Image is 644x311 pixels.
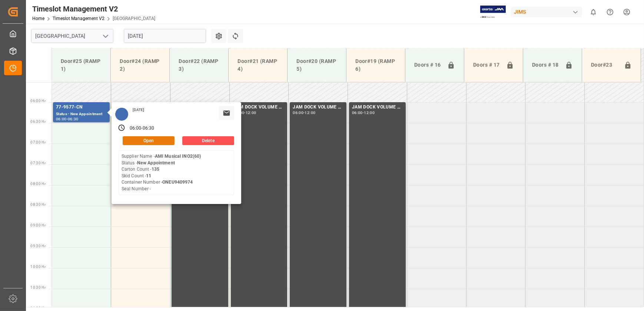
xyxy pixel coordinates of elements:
div: Door#24 (RAMP 2) [117,54,163,76]
div: 77-9577-CN [56,104,107,111]
div: - [67,117,68,121]
b: New Appointment [137,160,175,165]
a: Timeslot Management V2 [53,16,104,21]
button: open menu [100,30,111,42]
div: Door#20 (RAMP 5) [293,54,340,76]
div: 06:30 [68,117,79,121]
div: Door#19 (RAMP 6) [352,54,399,76]
button: Delete [182,136,234,145]
div: 06:00 [130,125,142,132]
div: - [303,111,305,114]
div: 12:00 [246,111,256,114]
div: 06:00 [352,111,363,114]
div: 12:00 [364,111,375,114]
div: - [141,125,142,132]
button: show 0 new notifications [585,4,602,20]
span: 08:00 Hr [30,182,46,186]
div: 12:00 [305,111,316,114]
span: 07:00 Hr [30,140,46,144]
span: 10:00 Hr [30,265,46,269]
div: JIMS [511,7,582,17]
span: 11:00 Hr [30,306,46,310]
span: 07:30 Hr [30,161,46,165]
div: Door#21 (RAMP 4) [235,54,281,76]
div: Doors # 17 [470,58,503,72]
div: Door#23 [588,58,621,72]
b: ONEU9409974 [162,180,193,185]
div: Doors # 16 [411,58,444,72]
div: JAM DOCK VOLUME CONTROL [352,104,403,111]
span: 09:00 Hr [30,223,46,227]
div: - [363,111,364,114]
img: Exertis%20JAM%20-%20Email%20Logo.jpg_1722504956.jpg [480,6,506,19]
div: Status - New Appointment [56,111,107,117]
button: Help Center [602,4,618,20]
button: Open [123,136,175,145]
div: [DATE] [130,107,147,113]
span: 08:30 Hr [30,203,46,207]
div: Door#25 (RAMP 1) [58,54,104,76]
span: 09:30 Hr [30,244,46,248]
div: 06:30 [143,125,155,132]
input: Type to search/select [31,29,113,43]
b: 135 [152,167,159,172]
div: Doors # 18 [529,58,562,72]
b: AMI Musical INO2(60) [155,154,201,159]
b: 11 [146,173,151,178]
div: Door#22 (RAMP 3) [176,54,222,76]
div: Timeslot Management V2 [32,3,155,14]
span: 10:30 Hr [30,285,46,290]
div: 06:00 [56,117,67,121]
input: DD.MM.YYYY [124,29,206,43]
div: Supplier Name - Status - Carton Count - Skid Count - Container Number - Seal Number - [122,153,201,192]
button: JIMS [511,5,585,19]
div: 06:00 [293,111,303,114]
span: 06:30 Hr [30,120,46,124]
a: Home [32,16,44,21]
span: 06:00 Hr [30,99,46,103]
div: JAM DOCK VOLUME CONTROL [293,104,343,111]
div: - [244,111,245,114]
div: JAM DOCK VOLUME CONTROL [234,104,285,111]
